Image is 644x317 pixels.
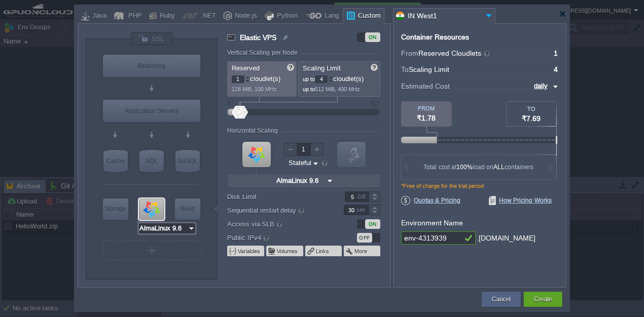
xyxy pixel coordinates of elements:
div: Build Node [175,199,200,220]
span: Scaling Limit [409,65,449,73]
div: Ruby [157,9,175,24]
div: Horizontal Scaling [227,127,280,134]
span: Scaling Limit [303,64,341,72]
label: Sequential restart delay [227,205,330,216]
div: FROM [401,105,452,111]
div: Storage Containers [103,199,128,220]
p: cloudlet(s) [303,72,377,83]
div: ON [365,219,380,229]
div: Cache [103,150,128,172]
span: 512 MiB, 400 MHz [315,86,360,92]
span: 1 [554,49,558,57]
div: SQL [139,150,164,172]
div: 512 [370,100,379,106]
div: .[DOMAIN_NAME] [477,231,535,245]
div: TO [507,106,556,112]
div: Python [274,9,298,24]
div: SQL Databases [139,150,164,172]
div: Build [175,199,200,219]
span: Estimated Cost [401,81,450,92]
span: 128 MiB, 100 MHz [232,86,277,92]
span: From [401,49,418,57]
div: Balancing [103,55,200,77]
div: PHP [125,9,142,24]
span: up to [303,86,315,92]
button: Create [534,294,552,304]
div: 0 [228,100,231,106]
div: Vertical Scaling per Node [227,49,300,56]
button: More [354,247,368,255]
div: Storage [103,199,128,219]
span: Reserved [232,64,260,72]
div: Custom [355,9,381,24]
span: To [401,65,409,73]
p: cloudlet(s) [232,72,293,83]
label: Environment Name [401,219,463,227]
span: Quotas & Pricing [401,196,460,205]
span: Reserved Cloudlets [418,49,491,57]
span: up to [303,76,315,82]
div: Node.js [232,9,257,24]
button: Links [316,247,330,255]
div: ON [365,32,380,42]
div: Elastic VPS [139,199,164,220]
div: Load Balancer [103,55,200,77]
div: .NET [198,9,216,24]
div: Java [89,9,106,24]
label: Disk Limit [227,191,330,202]
label: Public IPv4 [227,232,330,243]
button: Variables [238,247,261,255]
button: Cancel [492,294,511,304]
button: Volumes [277,247,299,255]
div: *Free of charge for the trial period [401,183,558,196]
div: sec [356,205,368,215]
div: Lang [321,9,339,24]
span: 4 [554,65,558,73]
span: ₹7.69 [522,114,541,123]
div: GB [357,192,368,202]
div: Create New Layer [103,240,200,260]
div: NoSQL [175,150,200,172]
span: How Pricing Works [489,196,552,205]
div: Application Servers [103,100,200,122]
label: Access via SLB [227,218,330,229]
div: OFF [357,233,372,243]
span: ₹1.78 [417,114,436,122]
div: Container Resources [401,33,469,41]
div: NoSQL Databases [175,150,200,172]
